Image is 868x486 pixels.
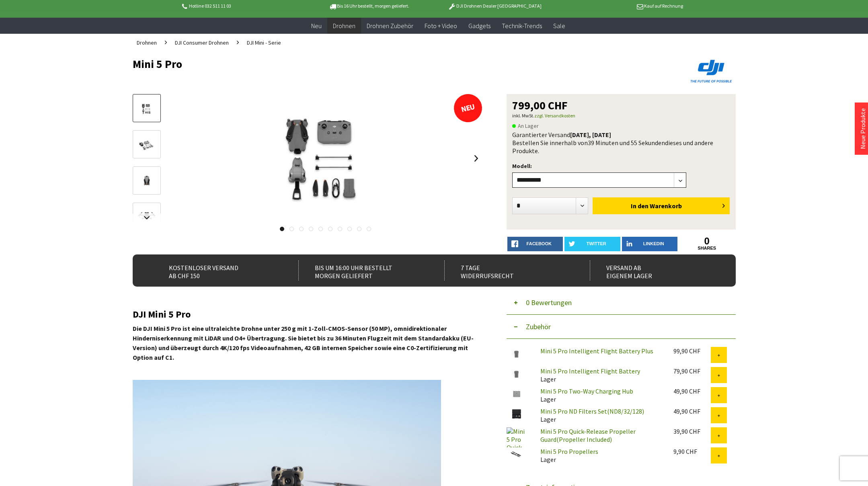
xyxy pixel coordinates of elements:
[133,309,482,320] h2: DJI Mini 5 Pro
[496,18,548,34] a: Technik-Trends
[590,260,718,281] div: Versand ab eigenem Lager
[425,22,457,30] span: Foto + Video
[137,39,157,46] span: Drohnen
[419,18,463,34] a: Foto + Video
[650,202,682,210] span: Warenkorb
[306,18,327,34] a: Neu
[673,367,711,375] div: 79,90 CHF
[327,18,361,34] a: Drohnen
[540,387,633,395] a: Mini 5 Pro Two-Way Charging Hub
[512,111,730,121] p: inkl. MwSt.
[593,197,730,214] button: In den Warenkorb
[507,315,736,339] button: Zubehör
[673,387,711,395] div: 49,90 CHF
[527,241,552,246] span: facebook
[622,237,678,251] a: LinkedIn
[247,39,281,46] span: DJI Mini - Serie
[512,131,730,155] div: Garantierter Versand Bestellen Sie innerhalb von dieses und andere Produkte.
[673,447,711,455] div: 9,90 CHF
[534,113,575,119] a: zzgl. Versandkosten
[507,291,736,315] button: 0 Bewertungen
[553,22,565,30] span: Sale
[564,237,620,251] a: twitter
[859,108,867,149] a: Neue Produkte
[181,1,306,11] p: Hotline 032 511 11 03
[135,101,158,117] img: Vorschau: Mini 5 Pro
[534,447,667,463] div: Lager
[540,427,636,443] a: Mini 5 Pro Quick-Release Propeller Guard(Propeller Included)
[444,260,573,281] div: 7 Tage Widerrufsrecht
[540,347,653,355] a: Mini 5 Pro Intelligent Flight Battery Plus
[507,237,563,251] a: facebook
[507,427,527,447] img: Mini 5 Pro Quick-Release Propeller Guard(Propeller Included)
[463,18,496,34] a: Gadgets
[133,34,161,51] a: Drohnen
[540,367,640,375] a: Mini 5 Pro Intelligent Flight Battery
[512,100,568,111] span: 799,00 CHF
[367,22,413,30] span: Drohnen Zubehör
[361,18,419,34] a: Drohnen Zubehör
[679,246,735,251] a: shares
[548,18,571,34] a: Sale
[679,237,735,246] a: 0
[587,241,606,246] span: twitter
[507,347,527,360] img: Mini 5 Pro Intelligent Flight Battery Plus
[534,387,667,403] div: Lager
[153,260,281,281] div: Kostenloser Versand ab CHF 150
[468,22,490,30] span: Gadgets
[588,139,665,147] span: 39 Minuten und 55 Sekunden
[534,367,667,383] div: Lager
[687,58,736,84] img: DJI
[333,22,355,30] span: Drohnen
[229,94,422,223] img: Mini 5 Pro
[507,367,527,380] img: Mini 5 Pro Intelligent Flight Battery
[631,202,648,210] span: In den
[540,407,644,415] a: Mini 5 Pro ND Filters Set(ND8/32/128)
[534,407,667,423] div: Lager
[507,447,527,461] img: Mini 5 Pro Propellers
[643,241,664,246] span: LinkedIn
[243,34,285,51] a: DJI Mini - Serie
[311,22,322,30] span: Neu
[512,161,730,171] p: Modell:
[673,407,711,415] div: 49,90 CHF
[673,347,711,355] div: 99,90 CHF
[502,22,542,30] span: Technik-Trends
[432,1,557,11] p: DJI Drohnen Dealer [GEOGRAPHIC_DATA]
[306,1,432,11] p: Bis 16 Uhr bestellt, morgen geliefert.
[512,121,539,131] span: An Lager
[175,39,229,46] span: DJI Consumer Drohnen
[507,407,527,420] img: Mini 5 Pro ND Filters Set(ND8/32/128)
[133,58,615,70] h1: Mini 5 Pro
[298,260,427,281] div: Bis um 16:00 Uhr bestellt Morgen geliefert
[133,324,474,361] strong: Die DJI Mini 5 Pro ist eine ultraleichte Drohne unter 250 g mit 1-Zoll-CMOS-Sensor (50 MP), omnid...
[540,447,598,455] a: Mini 5 Pro Propellers
[570,131,611,139] b: [DATE], [DATE]
[171,34,233,51] a: DJI Consumer Drohnen
[673,427,711,435] div: 39,90 CHF
[507,387,527,400] img: Mini 5 Pro Two-Way Charging Hub
[558,1,683,11] p: Kauf auf Rechnung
